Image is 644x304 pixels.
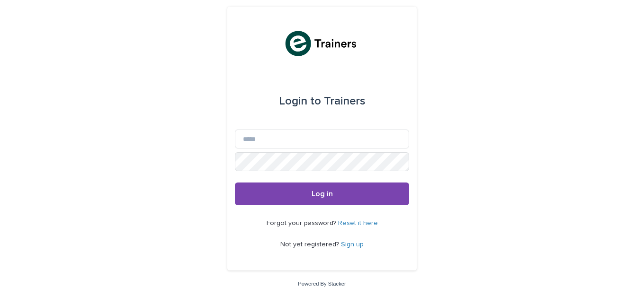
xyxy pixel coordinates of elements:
[341,241,364,248] a: Sign up
[312,190,333,198] span: Log in
[235,182,409,205] button: Log in
[338,220,378,226] a: Reset it here
[267,220,338,226] span: Forgot your password?
[280,241,341,248] span: Not yet registered?
[279,96,321,107] span: Login to
[279,88,366,114] div: Trainers
[283,29,361,58] img: K0CqGN7SDeD6s4JG8KQk
[298,281,346,287] a: Powered By Stacker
